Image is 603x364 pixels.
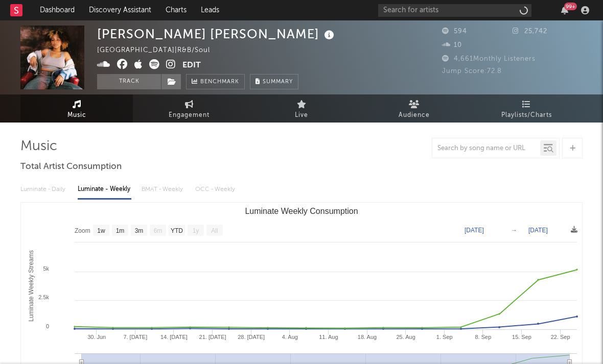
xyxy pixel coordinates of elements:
text: All [211,227,218,234]
text: 0 [46,323,49,329]
input: Search by song name or URL [432,144,540,153]
text: [DATE] [465,227,484,234]
span: Audience [399,109,430,122]
text: 11. Aug [319,334,338,340]
text: Zoom [75,227,90,234]
text: 15. Sep [512,334,531,340]
text: 18. Aug [358,334,377,340]
text: 14. [DATE] [160,334,188,340]
text: → [511,227,517,234]
a: Audience [358,94,470,123]
div: [GEOGRAPHIC_DATA] | R&B/Soul [97,44,222,57]
button: Edit [182,59,201,72]
text: 1. Sep [436,334,453,340]
text: Luminate Weekly Streams [28,250,35,322]
div: [PERSON_NAME] [PERSON_NAME] [97,26,337,42]
input: Search for artists [378,4,531,17]
text: 3m [135,227,144,234]
button: Summary [250,74,298,89]
span: Summary [263,79,293,85]
text: 6m [154,227,163,234]
text: 21. [DATE] [199,334,226,340]
a: Music [20,94,133,123]
div: 99 + [564,3,577,10]
text: 1w [97,227,105,234]
span: Live [295,109,308,122]
span: Jump Score: 72.8 [442,68,502,75]
text: 2.5k [38,294,49,300]
a: Playlists/Charts [470,94,583,123]
span: Engagement [169,109,210,122]
span: Playlists/Charts [501,109,552,122]
span: 10 [442,42,462,48]
text: 28. [DATE] [238,334,265,340]
text: 1m [116,227,125,234]
text: [DATE] [528,227,548,234]
text: YTD [171,227,183,234]
a: Benchmark [186,74,245,89]
text: 8. Sep [475,334,491,340]
span: Music [67,109,86,122]
text: 7. [DATE] [123,334,147,340]
text: 25. Aug [396,334,415,340]
text: Luminate Weekly Consumption [245,207,358,215]
button: 99+ [561,6,568,14]
span: Benchmark [200,76,239,88]
text: 5k [43,265,49,272]
text: 4. Aug [282,334,298,340]
a: Live [245,94,358,123]
span: 594 [442,28,467,35]
text: 30. Jun [87,334,106,340]
div: Luminate - Weekly [78,181,131,198]
span: 4,661 Monthly Listeners [442,56,536,62]
text: 1y [193,227,199,234]
text: 22. Sep [551,334,570,340]
a: Engagement [133,94,245,123]
span: Total Artist Consumption [20,161,122,173]
span: 25,742 [513,28,547,35]
button: Track [97,74,161,89]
